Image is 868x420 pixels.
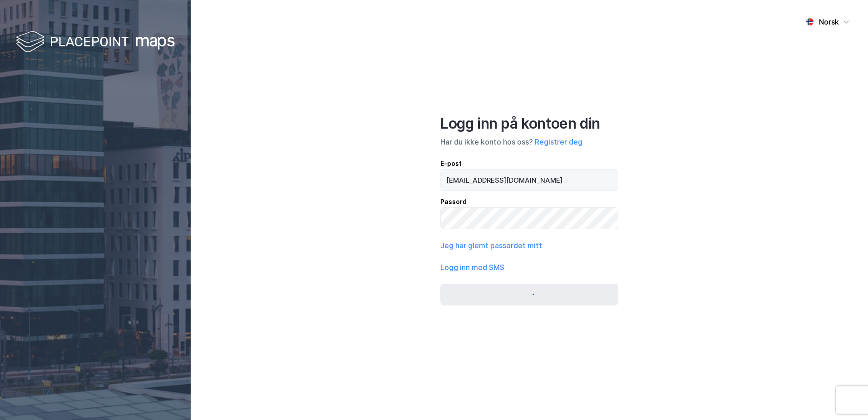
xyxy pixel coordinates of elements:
div: Passord [440,196,618,207]
div: Norsk [819,16,839,27]
button: Registrer deg [535,136,582,147]
div: E-post [440,158,618,169]
button: Jeg har glemt passordet mitt [440,240,542,251]
img: logo-white.f07954bde2210d2a523dddb988cd2aa7.svg [16,29,175,56]
div: Logg inn på kontoen din [440,115,618,133]
iframe: Chat Widget [823,376,868,420]
button: Logg inn med SMS [440,262,504,273]
div: Har du ikke konto hos oss? [440,136,618,147]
